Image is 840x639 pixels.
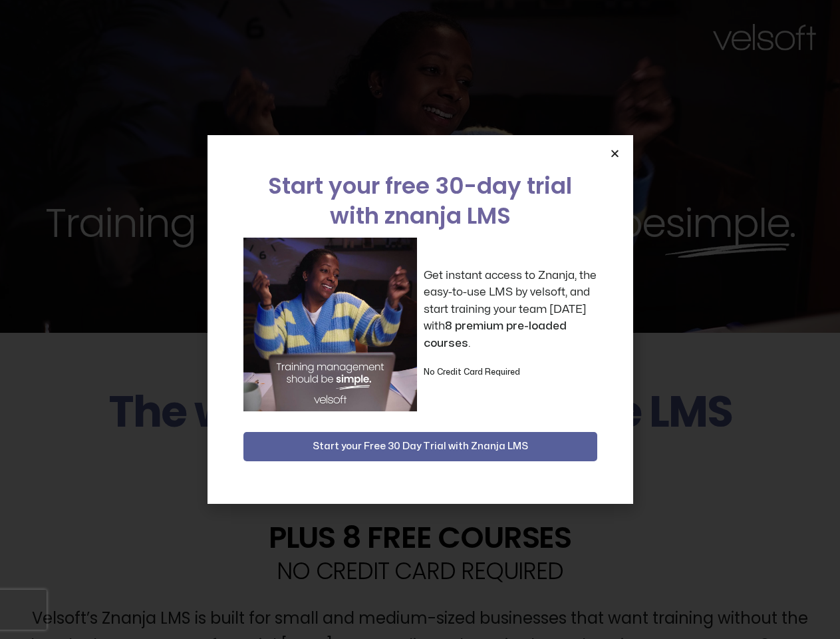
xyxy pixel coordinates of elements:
[424,320,567,349] strong: 8 premium pre-loaded courses
[243,238,417,411] img: a woman sitting at her laptop dancing
[243,171,597,231] h2: Start your free 30-day trial with znanja LMS
[313,439,528,455] span: Start your Free 30 Day Trial with Znanja LMS
[424,267,597,352] p: Get instant access to Znanja, the easy-to-use LMS by velsoft, and start training your team [DATE]...
[424,368,520,376] strong: No Credit Card Required
[610,148,620,158] a: Close
[243,432,597,461] button: Start your Free 30 Day Trial with Znanja LMS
